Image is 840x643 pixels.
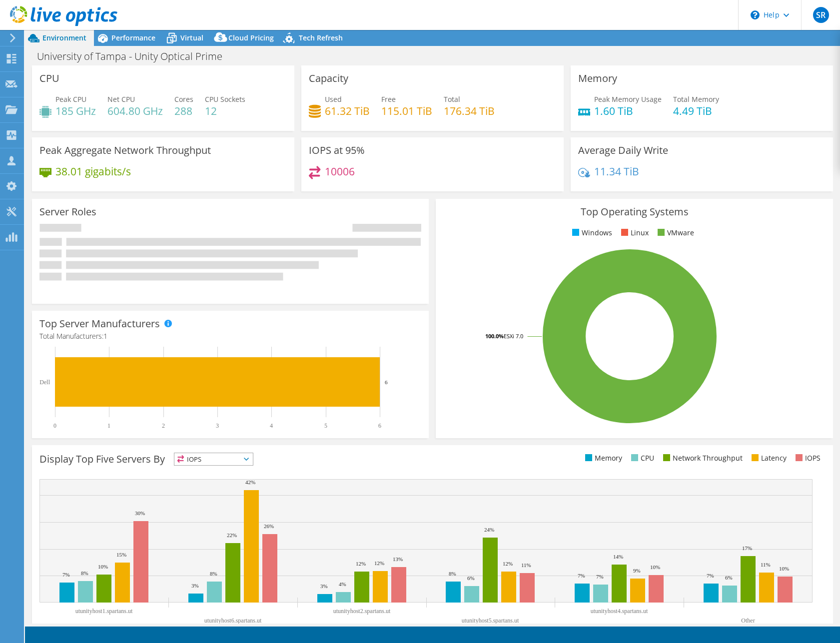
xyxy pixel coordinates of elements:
h4: 10006 [325,166,355,177]
text: 12% [356,561,366,567]
h3: Top Server Manufacturers [39,318,160,329]
li: Windows [570,227,612,238]
h4: 176.34 TiB [444,105,495,116]
h4: 115.01 TiB [381,105,432,116]
span: Cloud Pricing [228,33,274,42]
text: 17% [742,545,752,551]
h4: 1.60 TiB [594,105,662,116]
li: Memory [583,453,622,464]
text: 3 [216,422,219,429]
h4: 11.34 TiB [594,166,639,177]
text: 2 [162,422,165,429]
text: 9% [633,568,641,574]
h3: CPU [39,73,59,84]
span: Used [325,94,342,104]
text: 4 [270,422,273,429]
text: 0 [53,422,56,429]
text: 26% [264,523,274,529]
text: 7% [707,573,714,579]
h3: Memory [578,73,617,84]
span: Virtual [180,33,203,42]
span: 1 [103,331,107,341]
text: 3% [191,583,199,589]
text: 3% [320,583,328,589]
span: Cores [174,94,193,104]
tspan: 100.0% [485,332,504,340]
span: IOPS [174,453,253,465]
span: SR [813,7,829,23]
text: 6 [385,379,388,385]
text: utunityhost6.spartans.ut [204,617,262,624]
h3: Capacity [309,73,348,84]
span: Total Memory [673,94,719,104]
h4: 12 [205,105,245,116]
text: 4% [339,581,346,587]
text: 1 [107,422,110,429]
span: Net CPU [107,94,135,104]
span: Total [444,94,460,104]
h1: University of Tampa - Unity Optical Prime [32,51,238,62]
text: 8% [449,571,456,577]
span: CPU Sockets [205,94,245,104]
text: utunityhost1.spartans.ut [75,608,133,615]
text: 10% [650,564,660,570]
span: Performance [111,33,155,42]
li: Linux [619,227,649,238]
text: Dell [39,379,50,386]
h4: 185 GHz [55,105,96,116]
text: 14% [613,554,623,560]
span: Tech Refresh [299,33,343,42]
li: Latency [749,453,787,464]
text: utunityhost2.spartans.ut [333,608,391,615]
li: CPU [629,453,654,464]
h3: Server Roles [39,206,96,217]
text: 5 [324,422,327,429]
text: 42% [245,479,255,485]
svg: \n [751,10,760,19]
li: Network Throughput [661,453,743,464]
h3: Average Daily Write [578,145,668,156]
text: 7% [62,572,70,578]
text: 8% [210,571,217,577]
text: 6% [725,575,733,581]
h4: 604.80 GHz [107,105,163,116]
text: 15% [116,552,126,558]
text: 6 [378,422,381,429]
h3: IOPS at 95% [309,145,365,156]
span: Free [381,94,396,104]
text: 11% [521,562,531,568]
text: 10% [779,566,789,572]
h4: 4.49 TiB [673,105,719,116]
h4: 288 [174,105,193,116]
h3: Peak Aggregate Network Throughput [39,145,211,156]
text: Other [741,617,755,624]
text: 6% [467,575,475,581]
text: 13% [393,556,403,562]
span: Peak CPU [55,94,86,104]
text: 22% [227,532,237,538]
h3: Top Operating Systems [443,206,825,217]
h4: 38.01 gigabits/s [55,166,131,177]
text: 12% [374,560,384,566]
span: Environment [42,33,86,42]
text: 7% [578,573,585,579]
li: IOPS [793,453,821,464]
text: 10% [98,564,108,570]
h4: Total Manufacturers: [39,331,421,342]
text: 7% [596,574,604,580]
tspan: ESXi 7.0 [504,332,523,340]
text: 30% [135,510,145,516]
text: utunityhost4.spartans.ut [591,608,648,615]
span: Peak Memory Usage [594,94,662,104]
text: 12% [503,561,513,567]
h4: 61.32 TiB [325,105,370,116]
text: utunityhost5.spartans.ut [462,617,519,624]
text: 8% [81,570,88,576]
li: VMware [655,227,694,238]
text: 24% [484,527,494,533]
text: 11% [761,562,771,568]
